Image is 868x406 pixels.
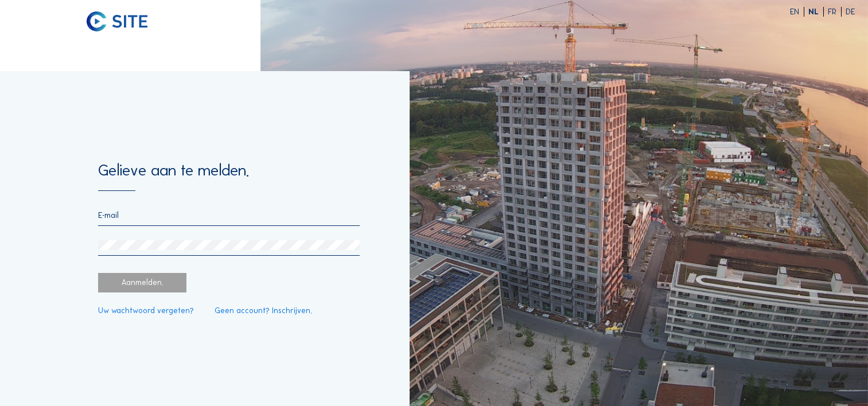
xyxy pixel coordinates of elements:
[215,307,312,315] a: Geen account? Inschrijven.
[87,11,147,32] img: C-SITE logo
[98,307,194,315] a: Uw wachtwoord vergeten?
[98,210,360,220] input: E-mail
[846,8,855,16] div: DE
[98,162,360,191] div: Gelieve aan te melden.
[790,8,804,16] div: EN
[828,8,842,16] div: FR
[98,273,186,292] div: Aanmelden.
[808,8,824,16] div: NL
